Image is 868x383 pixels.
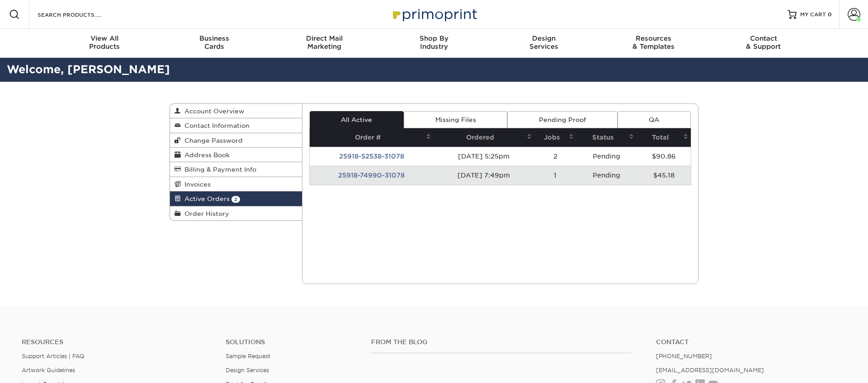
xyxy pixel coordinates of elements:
[534,147,577,166] td: 2
[310,128,434,147] th: Order #
[434,147,534,166] td: [DATE] 5:25pm
[708,34,818,42] span: Contact
[708,29,818,58] a: Contact& Support
[379,34,489,42] span: Shop By
[22,338,212,346] h4: Resources
[534,166,577,185] td: 1
[534,128,577,147] th: Jobs
[226,367,269,374] a: Design Services
[599,34,708,42] span: Resources
[656,367,764,374] a: [EMAIL_ADDRESS][DOMAIN_NAME]
[170,162,302,177] a: Billing & Payment Info
[404,111,507,128] a: Missing Files
[170,191,302,206] a: Active Orders 2
[181,137,243,144] span: Change Password
[599,34,708,51] div: & Templates
[226,353,270,360] a: Sample Request
[170,177,302,191] a: Invoices
[160,34,269,51] div: Cards
[618,111,691,128] a: QA
[637,147,691,166] td: $90.86
[434,166,534,185] td: [DATE] 7:49pm
[181,195,230,202] span: Active Orders
[226,338,358,346] h4: Solutions
[310,166,434,185] td: 25918-74990-31078
[599,29,708,58] a: Resources& Templates
[269,34,379,42] span: Direct Mail
[170,133,302,148] a: Change Password
[160,29,269,58] a: BusinessCards
[50,34,160,42] span: View All
[656,353,712,360] a: [PHONE_NUMBER]
[181,107,244,115] span: Account Overview
[269,34,379,51] div: Marketing
[708,34,818,51] div: & Support
[389,5,479,24] img: Primoprint
[231,196,240,203] span: 2
[170,118,302,133] a: Contact Information
[489,29,599,58] a: DesignServices
[170,104,302,118] a: Account Overview
[434,128,534,147] th: Ordered
[637,128,691,147] th: Total
[22,367,75,374] a: Artwork Guidelines
[181,210,229,217] span: Order History
[576,128,637,147] th: Status
[800,11,826,19] span: MY CART
[507,111,617,128] a: Pending Proof
[489,34,599,51] div: Services
[637,166,691,185] td: $45.18
[371,338,632,346] h4: From the Blog
[828,11,832,18] span: 0
[50,29,160,58] a: View AllProducts
[576,147,637,166] td: Pending
[181,181,211,188] span: Invoices
[181,166,256,173] span: Billing & Payment Info
[50,34,160,51] div: Products
[170,206,302,220] a: Order History
[22,353,85,360] a: Support Articles | FAQ
[576,166,637,185] td: Pending
[656,338,846,346] a: Contact
[37,9,125,20] input: SEARCH PRODUCTS.....
[181,151,230,159] span: Address Book
[379,29,489,58] a: Shop ByIndustry
[310,147,434,166] td: 25918-52538-31078
[269,29,379,58] a: Direct MailMarketing
[181,122,250,129] span: Contact Information
[310,111,404,128] a: All Active
[170,148,302,162] a: Address Book
[160,34,269,42] span: Business
[379,34,489,51] div: Industry
[489,34,599,42] span: Design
